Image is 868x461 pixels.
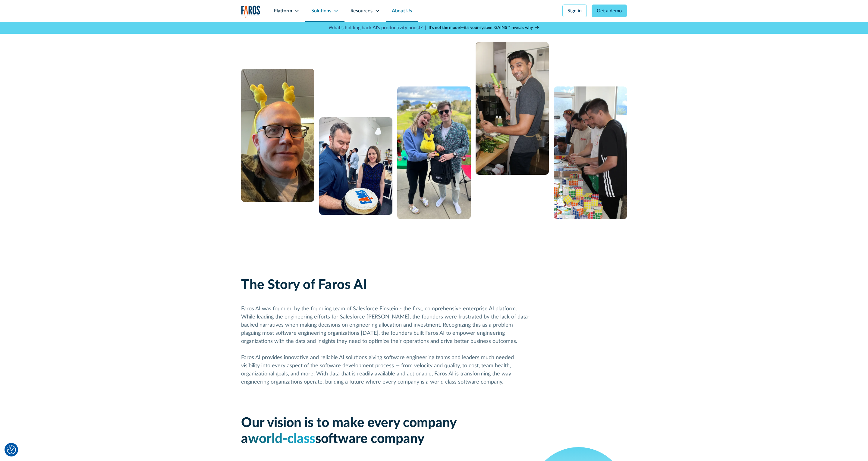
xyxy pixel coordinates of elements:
[248,432,315,446] span: world-class
[241,5,260,18] img: Logo of the analytics and reporting company Faros.
[397,86,470,219] img: A man and a woman standing next to each other.
[241,305,530,386] div: Faros AI was founded by the founding team of Salesforce Einstein - the first, comprehensive enter...
[241,277,367,293] h2: The Story of Faros AI
[7,445,16,454] img: Revisit consent button
[429,25,539,31] a: It’s not the model—it’s your system. GAINS™ reveals why
[554,86,627,219] img: 5 people constructing a puzzle from Rubik's cubes
[274,7,292,14] div: Platform
[562,5,587,17] a: Sign in
[429,26,533,30] strong: It’s not the model—it’s your system. GAINS™ reveals why
[241,415,530,447] div: Our vision is to make every company a software company
[329,24,426,31] p: What's holding back AI's productivity boost? |
[311,7,331,14] div: Solutions
[241,69,314,202] img: A man with glasses and a bald head wearing a yellow bunny headband.
[7,445,16,454] button: Cookie Settings
[241,5,260,18] a: home
[592,5,627,17] a: Get a demo
[351,7,373,14] div: Resources
[476,42,549,175] img: man cooking with celery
